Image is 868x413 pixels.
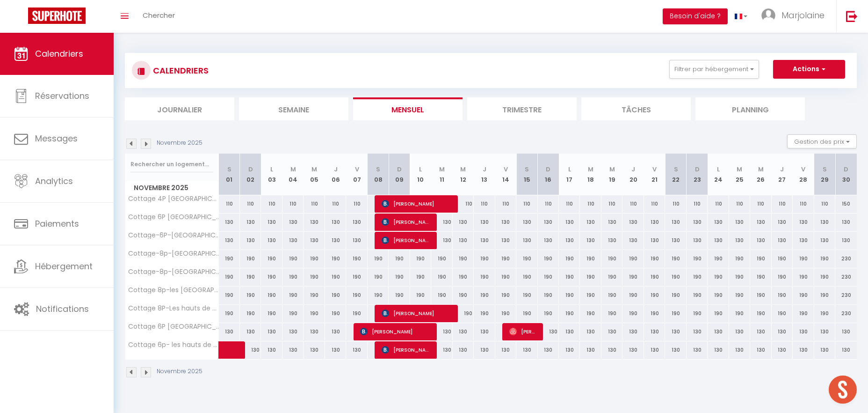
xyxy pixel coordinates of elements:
[325,195,346,213] div: 110
[835,214,857,231] div: 130
[835,268,857,286] div: 230
[36,303,89,315] span: Notifications
[814,250,835,267] div: 190
[376,165,380,174] abbr: S
[431,250,452,267] div: 190
[793,154,814,195] th: 28
[346,268,367,286] div: 190
[240,268,261,286] div: 190
[346,250,367,267] div: 190
[474,268,495,286] div: 190
[708,268,729,286] div: 190
[835,154,857,195] th: 30
[601,268,622,286] div: 190
[219,154,240,195] th: 01
[580,214,601,231] div: 130
[248,165,253,174] abbr: D
[772,154,793,195] th: 27
[588,165,593,174] abbr: M
[665,268,686,286] div: 190
[127,287,220,294] span: Cottage 8p-les [GEOGRAPHIC_DATA]-220
[127,268,220,275] span: Cottage-8p-[GEOGRAPHIC_DATA]-225
[580,232,601,249] div: 130
[729,250,750,267] div: 190
[729,287,750,304] div: 190
[495,305,516,322] div: 190
[750,268,771,286] div: 190
[304,195,325,213] div: 110
[346,195,367,213] div: 110
[240,305,261,322] div: 190
[397,165,402,174] abbr: D
[382,341,431,359] span: [PERSON_NAME]
[793,268,814,286] div: 190
[439,165,445,174] abbr: M
[261,154,282,195] th: 03
[474,214,495,231] div: 130
[801,165,805,174] abbr: V
[644,250,665,267] div: 190
[780,165,784,174] abbr: J
[304,268,325,286] div: 190
[240,232,261,249] div: 130
[325,214,346,231] div: 130
[35,175,73,187] span: Analytics
[708,154,729,195] th: 24
[622,250,644,267] div: 190
[601,305,622,322] div: 190
[346,154,367,195] th: 07
[240,214,261,231] div: 130
[35,260,93,272] span: Hébergement
[453,154,474,195] th: 12
[835,232,857,249] div: 130
[419,165,422,174] abbr: L
[282,268,304,286] div: 190
[270,165,273,174] abbr: L
[580,195,601,213] div: 110
[125,181,218,195] span: Novembre 2025
[525,165,529,174] abbr: S
[311,165,317,174] abbr: M
[835,195,857,213] div: 150
[157,139,203,147] p: Novembre 2025
[750,305,771,322] div: 190
[814,214,835,231] div: 130
[219,250,240,267] div: 190
[227,165,231,174] abbr: S
[781,9,825,21] span: Marjolaine
[729,214,750,231] div: 130
[750,232,771,249] div: 130
[652,165,657,174] abbr: V
[622,214,644,231] div: 130
[622,305,644,322] div: 190
[580,305,601,322] div: 190
[793,195,814,213] div: 110
[814,195,835,213] div: 110
[793,232,814,249] div: 130
[325,268,346,286] div: 190
[282,232,304,249] div: 130
[793,250,814,267] div: 190
[35,90,89,102] span: Réservations
[559,195,580,213] div: 110
[282,214,304,231] div: 130
[538,287,559,304] div: 190
[495,154,516,195] th: 14
[729,154,750,195] th: 25
[644,305,665,322] div: 190
[389,287,410,304] div: 190
[453,232,474,249] div: 130
[835,305,857,322] div: 230
[601,195,622,213] div: 110
[559,268,580,286] div: 190
[772,287,793,304] div: 190
[787,134,857,148] button: Gestion des prix
[793,214,814,231] div: 130
[516,214,537,231] div: 130
[814,287,835,304] div: 190
[240,154,261,195] th: 02
[261,250,282,267] div: 190
[355,165,359,174] abbr: V
[127,214,220,221] span: Cottage 6P [GEOGRAPHIC_DATA]-251
[773,60,845,79] button: Actions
